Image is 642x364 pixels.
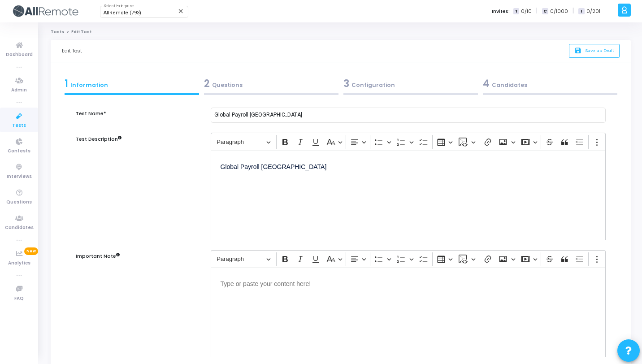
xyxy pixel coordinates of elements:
[211,268,606,357] div: Editor editing area: main
[11,2,78,20] img: logo
[6,199,32,206] span: Questions
[217,254,263,264] span: Paragraph
[483,77,490,91] span: 4
[343,76,478,91] div: Configuration
[65,77,68,91] span: 1
[217,137,263,147] span: Paragraph
[521,8,532,15] span: 0/10
[480,74,620,98] a: 4Candidates
[586,8,600,15] span: 0/201
[204,76,338,91] div: Questions
[578,8,584,15] span: I
[24,247,38,255] span: New
[201,74,341,98] a: 2Questions
[76,110,106,117] label: Test Name*
[76,252,120,260] label: Important Note
[51,29,631,35] nav: breadcrumb
[65,76,199,91] div: Information
[62,40,82,62] div: Edit Test
[211,151,606,240] div: Editor editing area: main
[11,87,27,94] span: Admin
[550,8,568,15] span: 0/1000
[221,160,596,172] p: Global Payroll [GEOGRAPHIC_DATA]
[12,122,26,130] span: Tests
[7,173,32,181] span: Interviews
[51,29,64,35] a: Tests
[573,6,574,16] span: |
[6,51,33,59] span: Dashboard
[213,135,274,149] button: Paragraph
[492,8,510,15] label: Invites:
[14,295,24,303] span: FAQ
[62,74,201,98] a: 1Information
[513,8,519,15] span: T
[574,47,584,55] i: save
[536,6,538,16] span: |
[483,76,617,91] div: Candidates
[5,224,34,232] span: Candidates
[104,10,141,16] span: AllRemote (793)
[343,77,349,91] span: 3
[211,133,606,150] div: Editor toolbar
[178,8,185,15] mat-icon: Clear
[542,8,548,15] span: C
[211,250,606,268] div: Editor toolbar
[71,29,91,35] span: Edit Test
[569,44,620,58] button: saveSave as Draft
[8,260,30,267] span: Analytics
[204,77,210,91] span: 2
[585,48,614,53] span: Save as Draft
[341,74,480,98] a: 3Configuration
[76,135,121,143] label: Test Description
[213,252,274,266] button: Paragraph
[8,147,30,155] span: Contests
